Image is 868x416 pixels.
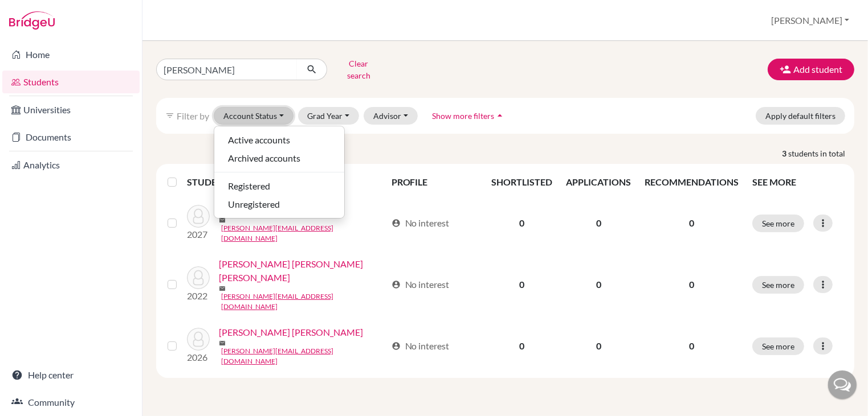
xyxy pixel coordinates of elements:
button: See more [752,337,804,355]
a: [PERSON_NAME] [PERSON_NAME] [PERSON_NAME] [219,257,386,285]
img: Bridge-U [9,11,55,30]
span: Show more filters [432,111,494,121]
span: mail [219,217,226,224]
button: See more [752,276,804,294]
span: account_circle [392,341,401,351]
a: Community [2,391,140,414]
span: mail [219,340,226,347]
div: No interest [392,339,450,353]
td: 0 [484,250,559,319]
button: Show more filtersarrow_drop_up [422,107,515,125]
td: 0 [559,250,638,319]
img: Tan, Zi En Naomi [187,205,210,228]
a: Help center [2,364,140,386]
p: 2022 [187,289,210,303]
button: [PERSON_NAME] [766,10,854,31]
p: 0 [645,216,739,230]
button: Grad Year [298,107,360,125]
p: 2026 [187,351,210,364]
th: APPLICATIONS [559,168,638,196]
div: No interest [392,278,450,291]
p: 0 [645,339,739,353]
button: Clear search [327,55,390,84]
span: mail [219,285,226,292]
button: Add student [768,59,854,80]
button: Archived accounts [214,149,344,167]
a: Home [2,43,140,66]
i: filter_list [165,111,174,120]
td: 0 [484,196,559,250]
span: Archived accounts [228,151,300,165]
button: See more [752,215,804,232]
button: Registered [214,177,344,195]
span: students in total [788,147,854,159]
a: [PERSON_NAME][EMAIL_ADDRESS][DOMAIN_NAME] [221,291,386,312]
div: No interest [392,216,450,230]
img: Yuan, Naomi Kang Min [187,328,210,351]
a: [PERSON_NAME][EMAIL_ADDRESS][DOMAIN_NAME] [221,346,386,366]
th: RECOMMENDATIONS [638,168,745,196]
a: Students [2,71,140,93]
a: Analytics [2,154,140,176]
button: Unregistered [214,195,344,213]
td: 0 [484,319,559,373]
p: 0 [645,278,739,291]
p: 2027 [187,228,210,241]
span: Filter by [177,110,209,121]
button: Active accounts [214,131,344,149]
span: account_circle [392,219,401,228]
span: account_circle [392,280,401,289]
th: SHORTLISTED [484,168,559,196]
td: 0 [559,196,638,250]
button: Advisor [364,107,418,125]
span: Unregistered [228,197,280,211]
a: [PERSON_NAME][EMAIL_ADDRESS][DOMAIN_NAME] [221,223,386,244]
span: Registered [228,179,270,193]
input: Find student by name... [156,59,298,80]
th: STUDENT [187,168,385,196]
th: PROFILE [385,168,485,196]
th: SEE MORE [745,168,850,196]
a: Documents [2,126,140,149]
i: arrow_drop_up [494,110,506,121]
div: Account Status [214,126,345,219]
img: Teo, Tara Naomi Li Lin [187,266,210,289]
a: Universities [2,98,140,121]
a: [PERSON_NAME] [PERSON_NAME] [219,326,363,339]
button: Apply default filters [756,107,845,125]
td: 0 [559,319,638,373]
strong: 3 [782,147,788,159]
span: Active accounts [228,133,290,147]
span: Help [26,8,49,18]
button: Account Status [214,107,294,125]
